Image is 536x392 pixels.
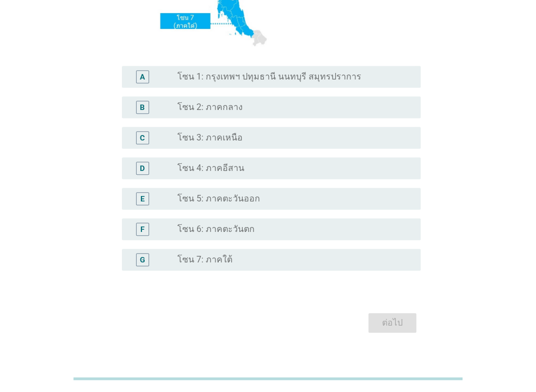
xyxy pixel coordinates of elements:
div: A [140,71,145,82]
label: โซน 2: ภาคกลาง [177,102,243,113]
div: F [140,223,145,235]
label: โซน 1: กรุงเทพฯ ปทุมธานี นนทบุรี สมุทรปราการ [177,71,361,82]
label: โซน 5: ภาคตะวันออก [177,193,260,204]
div: C [140,132,145,143]
label: โซน 4: ภาคอีสาน [177,163,244,174]
div: E [140,193,145,204]
label: โซน 7: ภาคใต้ [177,254,232,265]
label: โซน 3: ภาคเหนือ [177,132,243,143]
div: G [140,254,145,265]
div: D [140,162,145,174]
label: โซน 6: ภาคตะวันตก [177,224,255,235]
div: B [140,101,145,113]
